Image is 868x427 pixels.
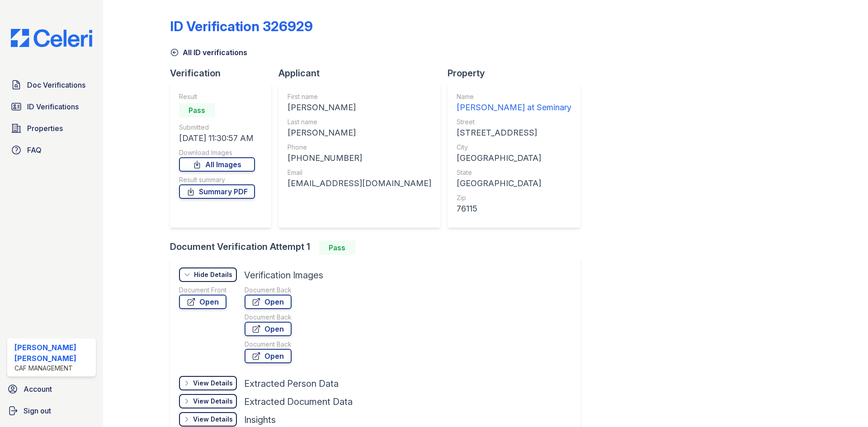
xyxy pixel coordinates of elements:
span: Account [24,384,52,394]
div: [DATE] 11:30:57 AM [179,132,255,145]
div: City [457,143,571,152]
div: Street [457,117,571,127]
a: ID Verifications [7,98,96,116]
div: 76115 [457,202,571,215]
div: [STREET_ADDRESS] [457,127,571,139]
a: Name [PERSON_NAME] at Seminary [457,92,571,114]
a: All ID verifications [170,47,247,58]
a: Properties [7,119,96,137]
div: [PERSON_NAME] at Seminary [457,101,571,114]
div: CAF Management [14,364,92,373]
div: [PERSON_NAME] [PERSON_NAME] [14,342,92,364]
div: Result [179,92,255,101]
div: [GEOGRAPHIC_DATA] [457,152,571,164]
a: Open [245,349,292,363]
span: FAQ [27,145,42,155]
div: State [457,168,571,177]
div: Extracted Person Data [244,377,339,390]
img: CE_Logo_Blue-a8612792a0a2168367f1c8372b55b34899dd931a85d93a1a3d3e32e68fde9ad4.png [4,29,99,47]
div: Document Back [245,340,292,349]
div: [PERSON_NAME] [288,127,431,139]
div: [EMAIL_ADDRESS][DOMAIN_NAME] [288,177,431,190]
div: Document Front [179,286,226,295]
a: Open [245,322,292,336]
div: Download Images [179,148,255,157]
div: View Details [193,397,233,406]
div: View Details [193,415,233,424]
a: Account [4,380,99,398]
div: View Details [193,379,233,388]
a: Summary PDF [179,184,255,199]
div: Extracted Document Data [244,395,353,408]
div: Insights [244,413,276,426]
div: Result summary [179,175,255,184]
div: [PHONE_NUMBER] [288,152,431,164]
div: Last name [288,117,431,127]
span: Sign out [24,405,51,416]
div: Property [448,67,588,80]
div: [PERSON_NAME] [288,101,431,114]
a: Sign out [4,402,99,420]
a: Doc Verifications [7,76,96,94]
div: Email [288,168,431,177]
span: ID Verifications [27,101,79,112]
div: ID Verification 326929 [170,18,313,34]
a: All Images [179,157,255,172]
div: Pass [179,103,215,117]
div: Submitted [179,123,255,132]
a: Open [245,295,292,309]
div: Zip [457,193,571,202]
div: Pass [319,240,355,255]
div: Verification [170,67,278,80]
div: Phone [288,143,431,152]
span: Doc Verifications [27,80,85,90]
div: Name [457,92,571,101]
div: Applicant [278,67,448,80]
a: FAQ [7,141,96,159]
div: Document Verification Attempt 1 [170,240,588,255]
div: Hide Details [194,270,232,279]
div: Verification Images [244,269,323,282]
div: [GEOGRAPHIC_DATA] [457,177,571,190]
div: Document Back [245,286,292,295]
div: Document Back [245,313,292,322]
a: Open [179,295,226,309]
div: First name [288,92,431,101]
span: Properties [27,123,63,134]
